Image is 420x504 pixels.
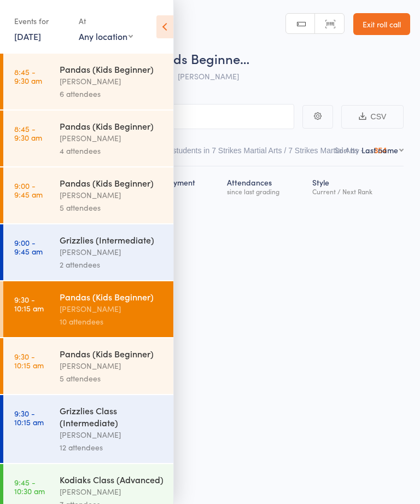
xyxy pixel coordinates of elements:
div: Pandas (Kids Beginner) [60,177,164,189]
div: 10 attendees [60,315,164,328]
div: since last grading [227,188,304,195]
div: [PERSON_NAME] [60,485,164,498]
time: 9:00 - 9:45 am [14,238,43,256]
span: Pandas (Kids Beginne… [108,49,249,67]
span: [PERSON_NAME] [178,71,239,82]
a: 9:30 -10:15 amPandas (Kids Beginner)[PERSON_NAME]10 attendees [3,281,173,337]
label: Sort by [335,144,359,155]
time: 8:45 - 9:30 am [14,67,42,85]
time: 9:30 - 10:15 am [14,352,44,369]
div: 5 attendees [60,201,164,214]
div: [PERSON_NAME] [60,75,164,88]
div: 2 attendees [60,258,164,271]
time: 9:30 - 10:15 am [14,295,44,312]
time: 9:45 - 10:30 am [14,478,45,495]
div: [PERSON_NAME] [60,303,164,315]
time: 9:00 - 9:45 am [14,181,43,199]
div: Grizzlies Class (Intermediate) [60,404,164,428]
a: 9:30 -10:15 amGrizzlies Class (Intermediate)[PERSON_NAME]12 attendees [3,395,173,463]
div: At [79,12,133,30]
div: Events for [14,12,68,30]
div: 6 attendees [60,88,164,100]
div: [PERSON_NAME] [60,189,164,201]
a: 9:00 -9:45 amPandas (Kids Beginner)[PERSON_NAME]5 attendees [3,167,173,223]
div: [PERSON_NAME] [60,360,164,372]
div: Pandas (Kids Beginner) [60,291,164,303]
div: Pandas (Kids Beginner) [60,63,164,75]
div: Any location [79,30,133,42]
div: Last name [361,144,398,155]
div: Current / Next Rank [312,188,399,195]
div: 4 attendees [60,144,164,157]
a: Exit roll call [353,13,410,35]
time: 8:45 - 9:30 am [14,124,42,142]
div: [PERSON_NAME] [60,132,164,144]
a: 8:45 -9:30 amPandas (Kids Beginner)[PERSON_NAME]6 attendees [3,54,173,109]
button: Other students in 7 Strikes Martial Arts / 7 Strikes Martial Arts - ...354 [151,141,387,166]
time: 9:30 - 10:15 am [14,409,44,426]
div: Style [308,171,404,200]
div: Atten­dances [223,171,308,200]
div: Next Payment [141,171,223,200]
a: 9:30 -10:15 amPandas (Kids Beginner)[PERSON_NAME]5 attendees [3,338,173,394]
a: 8:45 -9:30 amPandas (Kids Beginner)[PERSON_NAME]4 attendees [3,111,173,166]
div: Kodiaks Class (Advanced) [60,473,164,485]
div: Pandas (Kids Beginner) [60,347,164,360]
div: 5 attendees [60,372,164,385]
div: 12 attendees [60,441,164,454]
a: 9:00 -9:45 amGrizzlies (Intermediate)[PERSON_NAME]2 attendees [3,224,173,280]
a: [DATE] [14,30,41,42]
div: [PERSON_NAME] [60,246,164,258]
button: CSV [341,105,404,129]
div: [PERSON_NAME] [60,428,164,441]
div: Pandas (Kids Beginner) [60,120,164,132]
div: Grizzlies (Intermediate) [60,234,164,246]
